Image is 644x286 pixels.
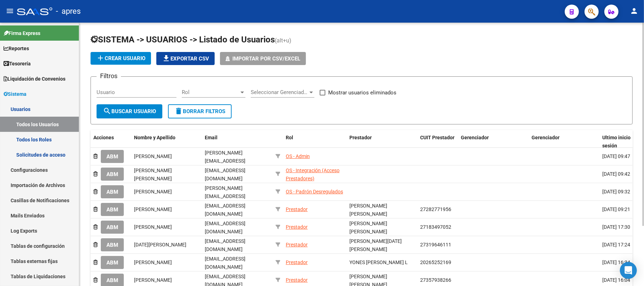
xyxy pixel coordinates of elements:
[106,153,118,160] span: ABM
[174,108,225,115] span: Borrar Filtros
[134,153,172,159] span: [PERSON_NAME]
[106,259,118,266] span: ABM
[103,108,156,115] span: Buscar Usuario
[420,135,454,140] span: CUIT Prestador
[106,277,118,284] span: ABM
[4,29,40,37] span: Firma Express
[134,168,172,189] span: [PERSON_NAME] [PERSON_NAME] [PERSON_NAME]
[349,259,408,265] span: YONES [PERSON_NAME] L
[602,171,630,177] span: [DATE] 09:42
[286,258,308,267] div: Prestador
[349,135,372,140] span: Prestador
[286,223,308,231] div: Prestador
[417,130,458,153] datatable-header-cell: CUIT Prestador
[91,52,151,65] button: Crear Usuario
[97,71,121,81] h3: Filtros
[349,238,402,252] span: [PERSON_NAME][DATE] [PERSON_NAME]
[602,135,631,148] span: Ultimo inicio sesión
[106,171,118,177] span: ABM
[4,60,31,68] span: Tesorería
[286,241,308,249] div: Prestador
[91,130,131,153] datatable-header-cell: Acciones
[602,242,630,247] span: [DATE] 17:24
[620,262,637,279] div: Open Intercom Messenger
[286,167,344,183] div: OS - Integración (Acceso Prestadores)
[602,277,630,283] span: [DATE] 16:04
[286,152,310,160] div: OS - Admin
[162,54,170,63] mat-icon: file_download
[182,89,239,95] span: Rol
[602,224,630,230] span: [DATE] 17:30
[106,206,118,213] span: ABM
[101,256,124,269] button: ABM
[93,135,114,140] span: Acciones
[532,135,559,140] span: Gerenciador
[134,242,186,247] span: [DATE][PERSON_NAME]
[251,89,308,95] span: Seleccionar Gerenciador
[286,205,308,214] div: Prestador
[283,130,347,153] datatable-header-cell: Rol
[205,135,217,140] span: Email
[205,256,245,270] span: [EMAIL_ADDRESS][DOMAIN_NAME]
[162,56,209,62] span: Exportar CSV
[4,45,29,52] span: Reportes
[202,130,273,153] datatable-header-cell: Email
[420,242,451,247] span: 27319646111
[286,276,308,284] div: Prestador
[286,188,343,196] div: OS - Padrón Desregulados
[205,168,245,181] span: [EMAIL_ADDRESS][DOMAIN_NAME]
[4,75,65,83] span: Liquidación de Convenios
[101,203,124,216] button: ABM
[91,35,275,45] span: SISTEMA -> USUARIOS -> Listado de Usuarios
[56,4,81,19] span: - apres
[232,56,300,62] span: Importar por CSV/Excel
[205,185,245,215] span: [PERSON_NAME][EMAIL_ADDRESS][PERSON_NAME][DOMAIN_NAME]
[328,88,396,97] span: Mostrar usuarios eliminados
[420,224,451,230] span: 27183497052
[101,238,124,251] button: ABM
[420,206,451,212] span: 27282771956
[602,259,630,265] span: [DATE] 16:34
[134,189,172,194] span: [PERSON_NAME]
[96,54,105,62] mat-icon: add
[6,7,14,15] mat-icon: menu
[156,52,215,65] button: Exportar CSV
[101,185,124,198] button: ABM
[205,238,245,252] span: [EMAIL_ADDRESS][DOMAIN_NAME]
[420,277,451,283] span: 27357938266
[103,107,111,115] mat-icon: search
[134,206,172,212] span: [PERSON_NAME]
[602,189,630,194] span: [DATE] 09:32
[349,221,387,234] span: [PERSON_NAME] [PERSON_NAME]
[347,130,417,153] datatable-header-cell: Prestador
[4,90,27,98] span: Sistema
[101,168,124,181] button: ABM
[134,277,172,283] span: [PERSON_NAME]
[602,153,630,159] span: [DATE] 09:47
[168,104,232,118] button: Borrar Filtros
[134,224,172,230] span: [PERSON_NAME]
[286,135,293,140] span: Rol
[106,189,118,195] span: ABM
[97,104,162,118] button: Buscar Usuario
[131,130,202,153] datatable-header-cell: Nombre y Apellido
[134,135,175,140] span: Nombre y Apellido
[134,259,172,265] span: [PERSON_NAME]
[205,221,245,234] span: [EMAIL_ADDRESS][DOMAIN_NAME]
[349,203,387,217] span: [PERSON_NAME] [PERSON_NAME]
[205,203,245,217] span: [EMAIL_ADDRESS][DOMAIN_NAME]
[630,7,638,15] mat-icon: person
[101,150,124,163] button: ABM
[602,206,630,212] span: [DATE] 09:21
[96,55,145,62] span: Crear Usuario
[106,224,118,230] span: ABM
[220,52,306,65] button: Importar por CSV/Excel
[174,107,183,115] mat-icon: delete
[106,242,118,248] span: ABM
[461,135,489,140] span: Gerenciador
[420,259,451,265] span: 20265252169
[275,37,291,44] span: (alt+u)
[458,130,529,153] datatable-header-cell: Gerenciador
[101,221,124,234] button: ABM
[205,150,245,180] span: [PERSON_NAME][EMAIL_ADDRESS][PERSON_NAME][DOMAIN_NAME]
